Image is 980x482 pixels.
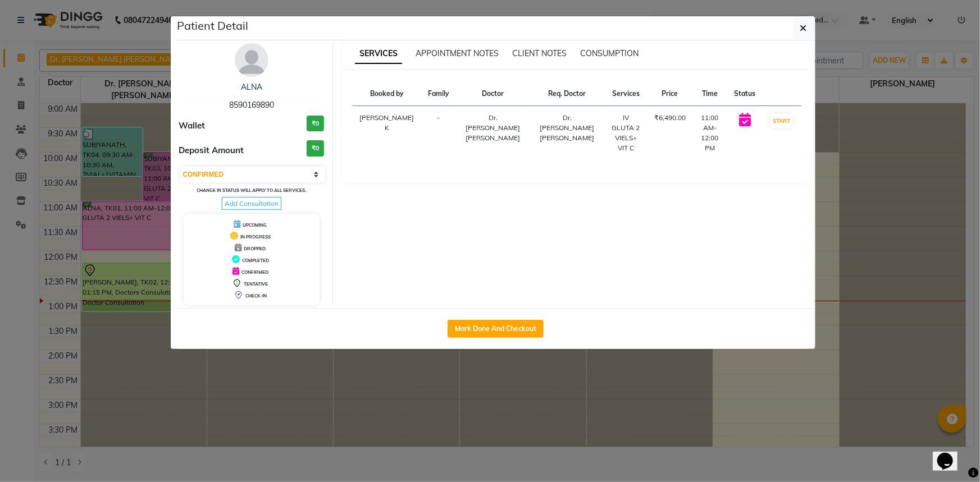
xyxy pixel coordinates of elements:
[240,234,271,240] span: IN PROGRESS
[540,113,594,142] span: Dr. [PERSON_NAME] [PERSON_NAME]
[466,113,520,142] span: Dr. [PERSON_NAME] [PERSON_NAME]
[222,197,281,210] span: Add Consultation
[197,187,306,193] small: Change in status will apply to all services.
[727,82,762,106] th: Status
[416,48,499,58] span: APPOINTMENT NOTES
[611,113,641,153] div: IV GLUTA 2 VIELS+ VIT C
[421,106,456,160] td: -
[512,48,567,58] span: CLIENT NOTES
[229,100,274,110] span: 8590169890
[448,320,544,338] button: Mark Done And Checkout
[243,222,267,228] span: UPCOMING
[604,82,648,106] th: Services
[355,44,402,64] span: SERVICES
[179,144,244,157] span: Deposit Amount
[307,116,324,132] h3: ₹0
[654,113,686,123] div: ₹6,490.00
[933,437,969,471] iframe: chat widget
[241,269,268,275] span: CONFIRMED
[241,82,262,92] a: ALNA
[235,43,268,77] img: avatar
[307,140,324,157] h3: ₹0
[580,48,639,58] span: CONSUMPTION
[179,120,206,132] span: Wallet
[242,258,269,263] span: COMPLETED
[421,82,456,106] th: Family
[353,82,421,106] th: Booked by
[692,82,727,106] th: Time
[244,281,268,287] span: TENTATIVE
[770,114,793,128] button: START
[244,246,266,251] span: DROPPED
[456,82,530,106] th: Doctor
[692,106,727,160] td: 11:00 AM-12:00 PM
[353,106,421,160] td: [PERSON_NAME] K
[530,82,604,106] th: Req. Doctor
[648,82,692,106] th: Price
[245,293,267,299] span: CHECK-IN
[177,17,249,34] h5: Patient Detail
